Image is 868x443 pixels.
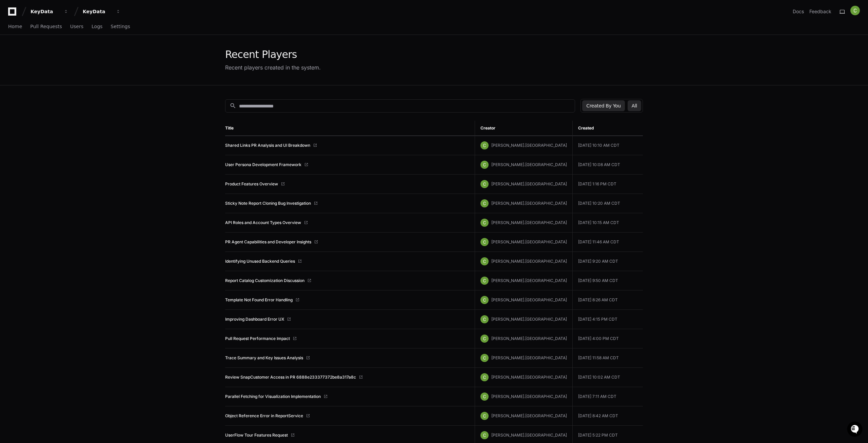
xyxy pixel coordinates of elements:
div: Start new chat [23,51,111,57]
td: [DATE] 11:58 AM CDT [572,348,643,368]
td: [DATE] 7:11 AM CDT [572,387,643,406]
a: Powered byPylon [48,71,82,76]
a: User Persona Development Framework [225,162,301,167]
img: ACg8ocIMhgArYgx6ZSQUNXU5thzs6UsPf9rb_9nFAWwzqr8JC4dkNA=s96-c [480,257,489,265]
th: Title [225,121,475,136]
td: [DATE] 8:42 AM CDT [572,406,643,426]
div: We're available if you need us! [23,57,86,63]
img: ACg8ocIMhgArYgx6ZSQUNXU5thzs6UsPf9rb_9nFAWwzqr8JC4dkNA=s96-c [480,238,489,246]
span: [PERSON_NAME].[GEOGRAPHIC_DATA] [491,162,567,167]
td: [DATE] 8:26 AM CDT [572,290,643,310]
a: Pull Request Performance Impact [225,336,290,341]
img: ACg8ocIMhgArYgx6ZSQUNXU5thzs6UsPf9rb_9nFAWwzqr8JC4dkNA=s96-c [850,6,860,15]
img: ACg8ocIMhgArYgx6ZSQUNXU5thzs6UsPf9rb_9nFAWwzqr8JC4dkNA=s96-c [480,354,489,362]
a: Identifying Unused Backend Queries [225,259,295,264]
span: [PERSON_NAME].[GEOGRAPHIC_DATA] [491,336,567,341]
span: [PERSON_NAME].[GEOGRAPHIC_DATA] [491,297,567,302]
a: Object Reference Error in ReportService [225,413,303,419]
img: ACg8ocIMhgArYgx6ZSQUNXU5thzs6UsPf9rb_9nFAWwzqr8JC4dkNA=s96-c [480,277,489,285]
a: Shared Links PR Analysis and UI Breakdown [225,143,310,148]
td: [DATE] 9:50 AM CDT [572,271,643,290]
span: [PERSON_NAME].[GEOGRAPHIC_DATA] [491,220,567,225]
a: UserFlow Tour Features Request [225,432,288,438]
span: [PERSON_NAME].[GEOGRAPHIC_DATA] [491,432,567,438]
span: Home [8,24,22,28]
a: Pull Requests [30,19,62,35]
div: KeyData [83,8,112,15]
button: KeyData [28,5,71,18]
span: [PERSON_NAME].[GEOGRAPHIC_DATA] [491,181,567,186]
iframe: Open customer support [846,421,865,439]
a: Trace Summary and Key Issues Analysis [225,355,303,361]
a: Review SnapCustomer Access in PR 6888e233377372be8a317a8c [225,375,356,380]
mat-icon: search [230,102,236,109]
img: ACg8ocIMhgArYgx6ZSQUNXU5thzs6UsPf9rb_9nFAWwzqr8JC4dkNA=s96-c [480,199,489,207]
a: Template Not Found Error Handling [225,297,293,303]
a: Docs [793,8,804,15]
span: [PERSON_NAME].[GEOGRAPHIC_DATA] [491,278,567,283]
div: KeyData [31,8,60,15]
td: [DATE] 10:02 AM CDT [572,368,643,387]
span: Users [70,24,83,28]
span: [PERSON_NAME].[GEOGRAPHIC_DATA] [491,143,567,148]
span: [PERSON_NAME].[GEOGRAPHIC_DATA] [491,259,567,264]
td: [DATE] 10:20 AM CDT [572,194,643,213]
img: ACg8ocIMhgArYgx6ZSQUNXU5thzs6UsPf9rb_9nFAWwzqr8JC4dkNA=s96-c [480,180,489,188]
th: Created [572,121,643,136]
button: KeyData [80,5,123,18]
td: [DATE] 11:46 AM CDT [572,233,643,252]
td: [DATE] 10:08 AM CDT [572,155,643,175]
a: Home [8,19,22,35]
img: ACg8ocIMhgArYgx6ZSQUNXU5thzs6UsPf9rb_9nFAWwzqr8JC4dkNA=s96-c [480,296,489,304]
span: Pylon [67,71,82,76]
span: [PERSON_NAME].[GEOGRAPHIC_DATA] [491,239,567,244]
div: Recent Players [225,48,321,61]
a: Logs [92,19,102,35]
span: [PERSON_NAME].[GEOGRAPHIC_DATA] [491,201,567,206]
a: Improving Dashboard Error UX [225,317,284,322]
span: [PERSON_NAME].[GEOGRAPHIC_DATA] [491,317,567,322]
img: ACg8ocIMhgArYgx6ZSQUNXU5thzs6UsPf9rb_9nFAWwzqr8JC4dkNA=s96-c [480,392,489,401]
img: ACg8ocIMhgArYgx6ZSQUNXU5thzs6UsPf9rb_9nFAWwzqr8JC4dkNA=s96-c [480,141,489,149]
img: PlayerZero [7,7,20,20]
td: [DATE] 1:16 PM CDT [572,175,643,194]
div: Welcome [7,27,123,38]
a: Parallel Fetching for Visualization Implementation [225,394,321,399]
span: [PERSON_NAME].[GEOGRAPHIC_DATA] [491,375,567,380]
span: Settings [111,24,130,28]
td: [DATE] 10:10 AM CDT [572,136,643,155]
span: [PERSON_NAME].[GEOGRAPHIC_DATA] [491,413,567,418]
img: ACg8ocIMhgArYgx6ZSQUNXU5thzs6UsPf9rb_9nFAWwzqr8JC4dkNA=s96-c [480,219,489,227]
img: ACg8ocIMhgArYgx6ZSQUNXU5thzs6UsPf9rb_9nFAWwzqr8JC4dkNA=s96-c [480,412,489,420]
a: API Roles and Account Types Overview [225,220,301,225]
span: [PERSON_NAME].[GEOGRAPHIC_DATA] [491,355,567,360]
td: [DATE] 4:15 PM CDT [572,310,643,329]
button: Start new chat [115,53,123,61]
img: ACg8ocIMhgArYgx6ZSQUNXU5thzs6UsPf9rb_9nFAWwzqr8JC4dkNA=s96-c [480,161,489,169]
button: All [628,100,641,111]
a: Settings [111,19,130,35]
td: [DATE] 10:15 AM CDT [572,213,643,233]
td: [DATE] 9:20 AM CDT [572,252,643,271]
a: PR Agent Capabilities and Developer Insights [225,239,311,245]
span: Logs [92,24,102,28]
img: ACg8ocIMhgArYgx6ZSQUNXU5thzs6UsPf9rb_9nFAWwzqr8JC4dkNA=s96-c [480,335,489,343]
button: Feedback [809,8,831,15]
div: Recent players created in the system. [225,63,321,72]
button: Created By You [582,100,625,111]
a: Product Features Overview [225,181,278,187]
a: Report Catalog Customization Discussion [225,278,304,283]
img: ACg8ocIMhgArYgx6ZSQUNXU5thzs6UsPf9rb_9nFAWwzqr8JC4dkNA=s96-c [480,315,489,323]
span: Pull Requests [30,24,62,28]
img: ACg8ocIMhgArYgx6ZSQUNXU5thzs6UsPf9rb_9nFAWwzqr8JC4dkNA=s96-c [480,431,489,439]
td: [DATE] 4:00 PM CDT [572,329,643,348]
span: [PERSON_NAME].[GEOGRAPHIC_DATA] [491,394,567,399]
img: 1736555170064-99ba0984-63c1-480f-8ee9-699278ef63ed [7,51,19,63]
img: ACg8ocIMhgArYgx6ZSQUNXU5thzs6UsPf9rb_9nFAWwzqr8JC4dkNA=s96-c [480,373,489,381]
a: Users [70,19,83,35]
a: Sticky Note Report Cloning Bug Investigation [225,201,311,206]
th: Creator [475,121,572,136]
